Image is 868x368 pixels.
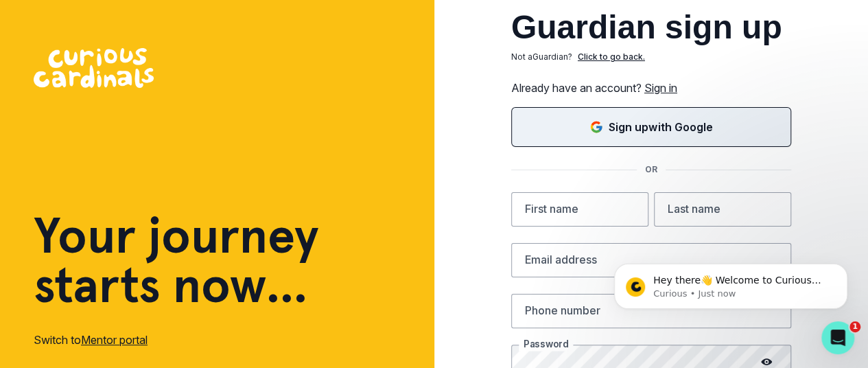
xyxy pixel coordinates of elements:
[609,119,712,135] p: Sign up with Google
[594,235,868,331] iframe: Intercom notifications message
[511,51,572,63] p: Not a Guardian ?
[81,333,148,347] a: Mentor portal
[511,107,791,147] button: Sign in with Google (GSuite)
[34,48,154,88] img: Curious Cardinals Logo
[644,81,677,95] a: Sign in
[578,51,645,63] p: Click to go back.
[637,163,666,176] p: OR
[511,11,791,44] h2: Guardian sign up
[34,211,319,310] h1: Your journey starts now...
[849,321,860,332] span: 1
[821,321,854,354] iframe: Intercom live chat
[34,333,81,347] span: Switch to
[511,80,791,96] p: Already have an account?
